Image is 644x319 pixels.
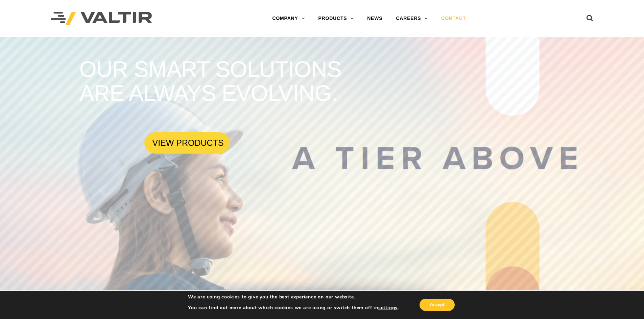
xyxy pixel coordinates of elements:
button: Accept [420,299,455,311]
a: CAREERS [389,12,434,25]
a: VIEW PRODUCTS [144,132,230,154]
a: PRODUCTS [311,12,360,25]
p: You can find out more about which cookies we are using or switch them off in . [188,305,399,311]
img: Valtir [51,12,152,26]
a: NEWS [360,12,389,25]
p: We are using cookies to give you the best experience on our website. [188,294,399,300]
a: COMPANY [265,12,311,25]
rs-layer: OUR SMART SOLUTIONS ARE ALWAYS EVOLVING. [79,57,368,106]
a: CONTACT [434,12,473,25]
button: settings [378,305,398,311]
